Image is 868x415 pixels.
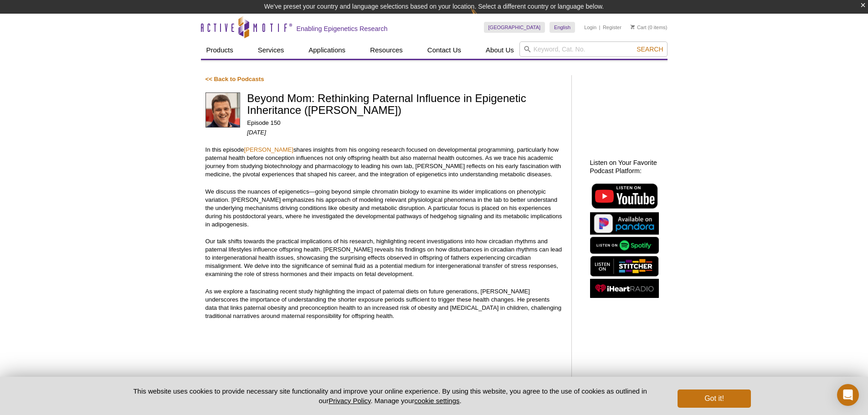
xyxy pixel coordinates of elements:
[297,25,388,33] h2: Enabling Epigenetics Research
[205,76,264,82] a: << Back to Podcasts
[201,41,239,59] a: Products
[590,256,659,277] img: Listen on Stitcher
[244,146,293,153] a: [PERSON_NAME]
[584,24,596,31] a: Login
[205,237,562,278] p: Our talk shifts towards the practical implications of his research, highlighting recent investiga...
[634,45,666,53] button: Search
[550,22,575,33] a: English
[519,41,668,57] input: Keyword, Cat. No.
[631,24,647,31] a: Cart
[837,384,859,406] div: Open Intercom Messenger
[365,41,408,59] a: Resources
[247,129,266,136] em: [DATE]
[637,46,663,53] span: Search
[590,212,659,235] img: Listen on Pandora
[603,24,621,31] a: Register
[590,279,659,298] img: Listen on iHeartRadio
[631,22,668,33] li: (0 items)
[205,92,241,128] img: Raffaele Teperino
[590,237,659,254] img: Listen on Spotify
[678,389,750,408] button: Got it!
[205,146,562,179] p: In this episode shares insights from his ongoing research focused on developmental programming, p...
[590,159,663,175] h2: Listen on Your Favorite Podcast Platform:
[480,41,519,59] a: About Us
[590,182,659,210] img: Listen on YouTube
[631,25,635,29] img: Your Cart
[422,41,467,59] a: Contact Us
[252,41,290,59] a: Services
[205,188,562,229] p: We discuss the nuances of epigenetics—going beyond simple chromatin biology to examine its wider ...
[247,119,562,127] p: Episode 150
[484,22,545,33] a: [GEOGRAPHIC_DATA]
[205,329,562,398] iframe: Beyond Mom: Rethinking Paternal Influence in Epigenetic Inheritance (Raffaele Teperino)
[329,397,370,405] a: Privacy Policy
[599,22,601,33] li: |
[118,386,663,405] p: This website uses cookies to provide necessary site functionality and improve your online experie...
[303,41,351,59] a: Applications
[247,92,562,118] h1: Beyond Mom: Rethinking Paternal Influence in Epigenetic Inheritance ([PERSON_NAME])
[205,287,562,320] p: As we explore a fascinating recent study highlighting the impact of paternal diets on future gene...
[414,397,459,405] button: cookie settings
[471,7,495,28] img: Change Here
